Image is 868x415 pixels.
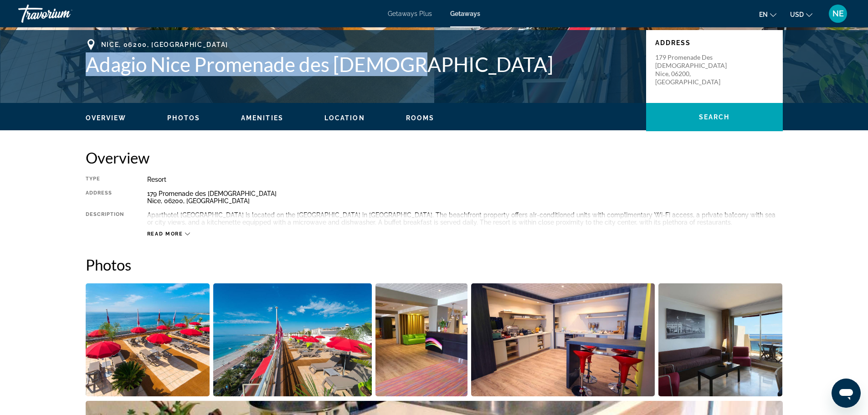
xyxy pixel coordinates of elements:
button: Open full-screen image slider [471,283,655,397]
div: Aparthotel [GEOGRAPHIC_DATA] is located on the [GEOGRAPHIC_DATA] in [GEOGRAPHIC_DATA]. The beachf... [147,211,783,226]
button: Open full-screen image slider [375,283,468,397]
a: Getaways Plus [388,10,432,17]
button: Read more [147,231,190,237]
span: NE [832,9,844,18]
button: Amenities [241,114,283,122]
button: Open full-screen image slider [658,283,783,397]
iframe: Button to launch messaging window [832,379,861,408]
span: Read more [147,231,183,237]
span: Nice, 06200, [GEOGRAPHIC_DATA] [101,41,228,48]
div: 179 Promenade des [DEMOGRAPHIC_DATA] Nice, 06200, [GEOGRAPHIC_DATA] [147,190,783,205]
span: USD [790,11,804,18]
div: Address [86,190,124,205]
button: Overview [86,114,127,122]
h2: Photos [86,256,783,274]
button: Location [324,114,365,122]
a: Getaways [450,10,480,17]
h2: Overview [86,149,783,167]
span: Location [324,114,365,122]
button: User Menu [826,4,850,23]
button: Photos [167,114,200,122]
span: Amenities [241,114,283,122]
div: Description [86,211,124,226]
a: Travorium [18,2,109,26]
span: Search [699,113,730,121]
span: en [759,11,768,18]
button: Search [646,103,783,131]
div: Type [86,176,124,183]
p: Address [655,39,774,46]
span: Photos [167,114,200,122]
button: Open full-screen image slider [213,283,372,397]
button: Rooms [406,114,435,122]
div: Resort [147,176,783,183]
span: Overview [86,114,127,122]
button: Change currency [790,8,812,21]
h1: Adagio Nice Promenade des [DEMOGRAPHIC_DATA] [86,52,637,76]
span: Rooms [406,114,435,122]
p: 179 Promenade des [DEMOGRAPHIC_DATA] Nice, 06200, [GEOGRAPHIC_DATA] [655,53,728,86]
button: Open full-screen image slider [86,283,210,397]
button: Change language [759,8,776,21]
